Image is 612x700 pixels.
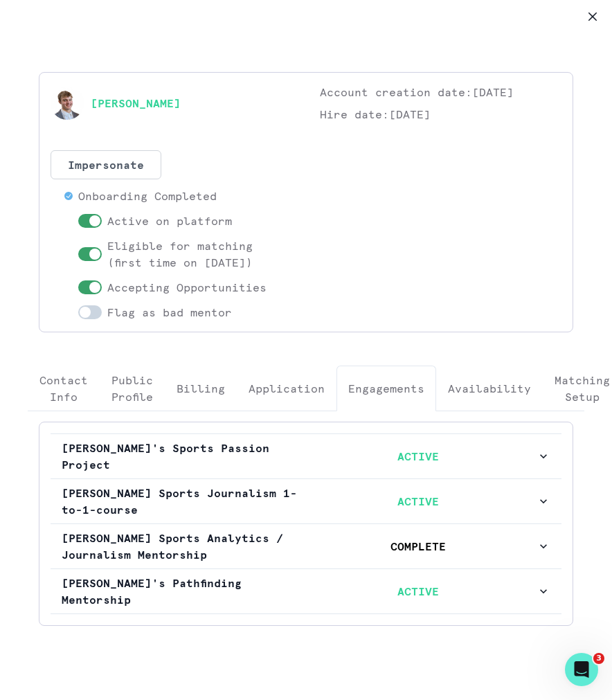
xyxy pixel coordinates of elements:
[51,479,561,523] button: [PERSON_NAME] Sports Journalism 1-to-1-courseACTIVE
[62,440,299,473] p: [PERSON_NAME]'s Sports Passion Project
[78,188,217,204] p: Onboarding Completed
[299,493,537,510] p: ACTIVE
[249,380,325,397] p: Application
[320,84,561,100] p: Account creation date: [DATE]
[555,372,610,405] p: Matching Setup
[62,575,299,608] p: [PERSON_NAME]'s Pathfinding Mentorship
[582,6,604,28] button: Close
[51,569,561,613] button: [PERSON_NAME]'s Pathfinding MentorshipACTIVE
[177,380,225,397] p: Billing
[62,485,299,518] p: [PERSON_NAME] Sports Journalism 1-to-1-course
[39,372,88,405] p: Contact Info
[299,448,537,465] p: ACTIVE
[593,653,604,664] span: 3
[320,106,561,123] p: Hire date: [DATE]
[107,237,292,271] p: Eligible for matching (first time on [DATE])
[51,524,561,568] button: [PERSON_NAME] Sports Analytics / Journalism MentorshipCOMPLETE
[91,95,181,111] a: [PERSON_NAME]
[448,380,531,397] p: Availability
[51,150,161,179] button: Impersonate
[111,372,153,405] p: Public Profile
[565,653,598,686] iframe: Intercom live chat
[299,538,537,555] p: COMPLETE
[107,213,232,229] p: Active on platform
[62,530,299,563] p: [PERSON_NAME] Sports Analytics / Journalism Mentorship
[348,380,424,397] p: Engagements
[107,279,267,296] p: Accepting Opportunities
[299,583,537,600] p: ACTIVE
[51,434,561,478] button: [PERSON_NAME]'s Sports Passion ProjectACTIVE
[107,304,232,321] p: Flag as bad mentor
